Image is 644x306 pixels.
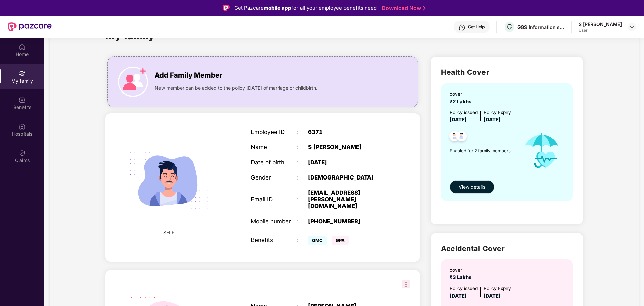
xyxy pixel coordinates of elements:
span: ₹2 Lakhs [450,99,474,105]
div: Employee ID [251,129,296,135]
div: Get Help [468,24,485,30]
div: 6371 [308,129,388,135]
div: Mobile number [251,218,296,225]
img: icon [517,124,566,177]
span: [DATE] [484,117,501,123]
img: svg+xml;base64,PHN2ZyBpZD0iSG9zcGl0YWxzIiB4bWxucz0iaHR0cDovL3d3dy53My5vcmcvMjAwMC9zdmciIHdpZHRoPS... [19,123,26,130]
img: svg+xml;base64,PHN2ZyBpZD0iQmVuZWZpdHMiIHhtbG5zPSJodHRwOi8vd3d3LnczLm9yZy8yMDAwL3N2ZyIgd2lkdGg9Ij... [19,97,26,103]
h2: Accidental Cover [441,243,573,254]
span: [DATE] [450,293,467,299]
div: : [296,129,308,135]
img: svg+xml;base64,PHN2ZyBpZD0iSGVscC0zMngzMiIgeG1sbnM9Imh0dHA6Ly93d3cudzMub3JnLzIwMDAvc3ZnIiB3aWR0aD... [459,24,465,31]
a: Download Now [382,5,424,12]
div: Get Pazcare for all your employee benefits need [234,4,377,12]
img: svg+xml;base64,PHN2ZyBpZD0iRHJvcGRvd24tMzJ4MzIiIHhtbG5zPSJodHRwOi8vd3d3LnczLm9yZy8yMDAwL3N2ZyIgd2... [629,24,635,30]
div: Policy issued [450,285,478,292]
div: User [579,28,622,33]
img: svg+xml;base64,PHN2ZyB3aWR0aD0iMjAiIGhlaWdodD0iMjAiIHZpZXdCb3g9IjAgMCAyMCAyMCIgZmlsbD0ibm9uZSIgeG... [19,70,26,77]
span: New member can be added to the policy [DATE] of marriage or childbirth. [155,84,317,92]
div: cover [450,91,474,98]
div: [EMAIL_ADDRESS][PERSON_NAME][DOMAIN_NAME] [308,189,388,210]
img: svg+xml;base64,PHN2ZyBpZD0iQ2xhaW0iIHhtbG5zPSJodHRwOi8vd3d3LnczLm9yZy8yMDAwL3N2ZyIgd2lkdGg9IjIwIi... [19,150,26,156]
div: S [PERSON_NAME] [579,21,622,28]
div: Policy Expiry [484,285,511,292]
img: icon [118,67,148,97]
span: GPA [332,236,349,245]
span: Add Family Member [155,70,222,81]
span: GMC [308,236,327,245]
div: : [296,196,308,203]
img: svg+xml;base64,PHN2ZyB4bWxucz0iaHR0cDovL3d3dy53My5vcmcvMjAwMC9zdmciIHdpZHRoPSI0OC45NDMiIGhlaWdodD... [453,129,470,145]
span: [DATE] [484,293,501,299]
div: [PHONE_NUMBER] [308,218,388,225]
div: S [PERSON_NAME] [308,144,388,150]
div: cover [450,267,474,274]
h2: Health Cover [441,67,573,78]
span: ₹3 Lakhs [450,274,474,280]
div: GGS Information services private limited [517,24,564,30]
div: Benefits [251,237,296,243]
div: Gender [251,174,296,181]
div: : [296,144,308,150]
div: : [296,174,308,181]
div: : [296,237,308,243]
div: Email ID [251,196,296,203]
span: View details [459,183,485,191]
button: View details [450,180,494,194]
img: New Pazcare Logo [8,22,52,31]
strong: mobile app [264,5,291,11]
div: : [296,159,308,166]
img: Stroke [423,5,426,12]
img: svg+xml;base64,PHN2ZyB3aWR0aD0iMzIiIGhlaWdodD0iMzIiIHZpZXdCb3g9IjAgMCAzMiAzMiIgZmlsbD0ibm9uZSIgeG... [402,280,410,288]
div: Name [251,144,296,150]
span: Enabled for 2 family members [450,147,517,154]
div: : [296,218,308,225]
img: svg+xml;base64,PHN2ZyBpZD0iSG9tZSIgeG1sbnM9Imh0dHA6Ly93d3cudzMub3JnLzIwMDAvc3ZnIiB3aWR0aD0iMjAiIG... [19,44,26,50]
div: Policy Expiry [484,109,511,116]
img: svg+xml;base64,PHN2ZyB4bWxucz0iaHR0cDovL3d3dy53My5vcmcvMjAwMC9zdmciIHdpZHRoPSI0OC45NDMiIGhlaWdodD... [446,129,463,145]
span: G [507,23,512,31]
div: Date of birth [251,159,296,166]
img: svg+xml;base64,PHN2ZyB4bWxucz0iaHR0cDovL3d3dy53My5vcmcvMjAwMC9zdmciIHdpZHRoPSIyMjQiIGhlaWdodD0iMT... [120,132,217,229]
div: Policy issued [450,109,478,116]
span: SELF [163,229,174,236]
img: Logo [223,5,230,11]
span: [DATE] [450,117,467,123]
div: [DEMOGRAPHIC_DATA] [308,174,388,181]
div: [DATE] [308,159,388,166]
